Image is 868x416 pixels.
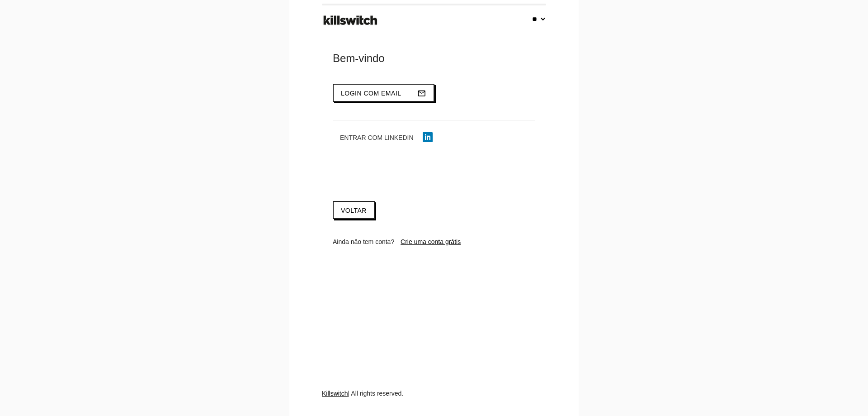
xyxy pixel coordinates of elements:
i: mail_outline [417,85,426,102]
img: linkedin-icon.png [423,132,433,142]
span: Entrar com LinkedIn [340,134,414,141]
span: Login com email [341,90,401,97]
a: Crie uma conta grátis [401,238,461,245]
button: Entrar com LinkedIn [333,129,440,146]
div: | All rights reserved. [322,389,546,416]
a: Killswitch [322,390,348,397]
img: ks-logo-black-footer.png [321,12,379,29]
span: Ainda não tem conta? [333,238,394,245]
a: Voltar [333,201,375,219]
button: Login com emailmail_outline [333,84,434,102]
div: Bem-vindo [333,51,535,66]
